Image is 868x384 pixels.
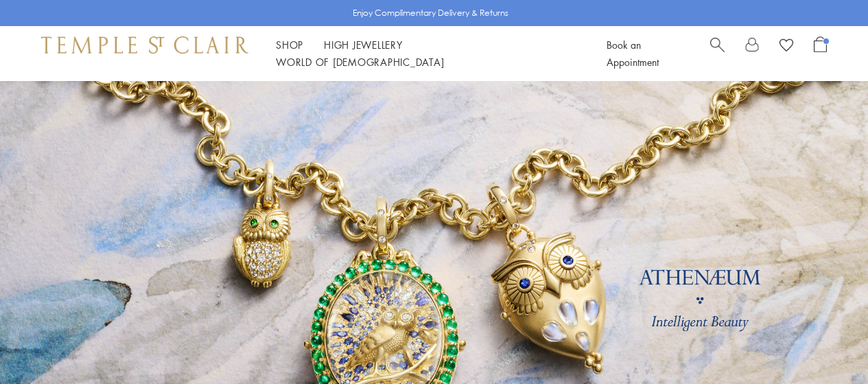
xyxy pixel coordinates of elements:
a: Book an Appointment [607,38,659,69]
img: Temple St. Clair [41,36,248,53]
p: Enjoy Complimentary Delivery & Returns [353,6,508,20]
a: Search [710,36,725,71]
a: View Wishlist [779,36,793,57]
a: World of [DEMOGRAPHIC_DATA]World of [DEMOGRAPHIC_DATA] [276,55,444,69]
a: High JewelleryHigh Jewellery [324,38,403,52]
nav: Main navigation [276,36,576,71]
a: Open Shopping Bag [814,36,827,71]
a: ShopShop [276,38,303,52]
